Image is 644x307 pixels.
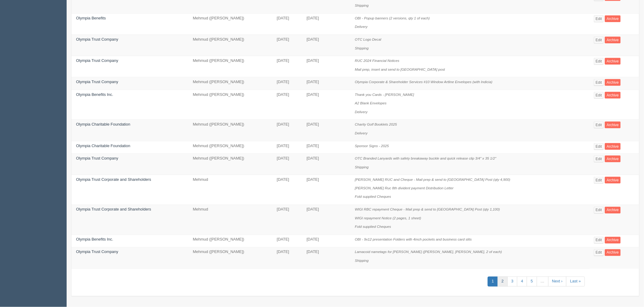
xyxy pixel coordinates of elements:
td: [DATE] [272,141,302,154]
a: Olympia Benefits [76,16,106,20]
a: Olympia Trust Company [76,250,118,254]
i: Shipping [355,259,369,263]
td: [DATE] [302,235,350,248]
td: [DATE] [272,90,302,120]
a: Olympia Benefits Inc. [76,92,113,97]
a: 5 [527,277,537,287]
td: [DATE] [272,77,302,90]
td: [DATE] [302,248,350,269]
a: Archive [605,177,621,184]
i: Fold supplied Cheques [355,225,391,229]
td: Mehmud [188,205,272,235]
a: Next › [548,277,567,287]
a: 1 [488,277,498,287]
i: A2 Blank Envelopes [355,101,387,105]
i: Shipping [355,3,369,7]
td: Mehmud ([PERSON_NAME]) [188,248,272,269]
a: Olympia Trust Company [76,58,118,63]
i: OBI - Popup banners (2 versions, qty 1 of each) [355,16,430,20]
td: [DATE] [302,77,350,90]
a: Archive [605,122,621,128]
td: [DATE] [302,13,350,35]
a: Edit [594,15,604,22]
a: Edit [594,143,604,150]
a: Edit [594,177,604,184]
a: Edit [594,92,604,99]
a: Archive [605,92,621,99]
i: WIGI RBC repayment Cheque - Mail prep & send to [GEOGRAPHIC_DATA] Post (qty 1,100) [355,207,500,211]
a: Edit [594,122,604,128]
td: [DATE] [272,154,302,175]
a: Archive [605,58,621,65]
a: 3 [507,277,517,287]
td: [DATE] [272,35,302,56]
td: Mehmud ([PERSON_NAME]) [188,13,272,35]
a: Archive [605,143,621,150]
td: [DATE] [272,235,302,248]
i: Lamacoid nametags for [PERSON_NAME] ([PERSON_NAME], [PERSON_NAME], 2 of each) [355,250,502,254]
a: Edit [594,79,604,86]
a: Olympia Charitable Foundation [76,122,130,127]
a: Last » [566,277,585,287]
i: RUC 2024 Financial Notices [355,59,400,62]
i: OTC Logo Decal [355,37,381,41]
td: [DATE] [302,90,350,120]
a: Archive [605,207,621,214]
i: Shipping [355,46,369,50]
i: Sponsor Signs - 2025 [355,144,389,148]
a: … [537,277,549,287]
i: Shipping [355,165,369,169]
i: OBI - 9x12 presentation Folders with 4inch pockets and business card slits [355,238,472,241]
i: Olympia Corporate & Shareholder Services #10 Window Artline Envelopes (with Indicia) [355,80,493,84]
a: Archive [605,156,621,162]
td: [DATE] [272,120,302,141]
a: Olympia Trust Corporate and Shareholders [76,177,151,182]
i: [PERSON_NAME] Ruc 8th divident payment Distribution Letter [355,186,454,190]
a: Archive [605,37,621,43]
td: Mehmud ([PERSON_NAME]) [188,56,272,77]
td: [DATE] [272,248,302,269]
a: 2 [498,277,508,287]
td: [DATE] [302,35,350,56]
td: Mehmud ([PERSON_NAME]) [188,120,272,141]
a: Edit [594,249,604,256]
a: Olympia Trust Corporate and Shareholders [76,207,151,212]
a: Edit [594,156,604,162]
i: Charity Golf Booklets 2025 [355,122,397,126]
td: [DATE] [302,120,350,141]
td: [DATE] [272,205,302,235]
i: Mail prep, insert and send to [GEOGRAPHIC_DATA] post [355,67,445,71]
td: [DATE] [302,56,350,77]
i: Fold supplied Cheques [355,195,391,199]
td: [DATE] [302,154,350,175]
a: Olympia Benefits Inc. [76,237,113,242]
td: Mehmud [188,175,272,205]
a: Edit [594,37,604,43]
td: [DATE] [272,56,302,77]
td: Mehmud ([PERSON_NAME]) [188,235,272,248]
a: Olympia Charitable Foundation [76,143,130,148]
td: [DATE] [272,13,302,35]
a: Archive [605,249,621,256]
a: Archive [605,79,621,86]
a: Edit [594,58,604,65]
a: Archive [605,15,621,22]
i: Delivery [355,110,368,114]
td: Mehmud ([PERSON_NAME]) [188,141,272,154]
td: [DATE] [302,175,350,205]
i: Thank you Cards - [PERSON_NAME] [355,93,414,96]
i: [PERSON_NAME] RUC and Cheque - Mail prep & send to [GEOGRAPHIC_DATA] Post (qty 4,900) [355,177,510,181]
td: Mehmud ([PERSON_NAME]) [188,90,272,120]
a: Archive [605,237,621,244]
a: 4 [517,277,527,287]
td: [DATE] [302,205,350,235]
td: [DATE] [272,175,302,205]
i: OTC Branded Lanyards with safety breakaway buckle and quick release clip 3/4" x 35 1/2" [355,156,496,160]
a: Olympia Trust Company [76,37,118,42]
i: Delivery [355,131,368,135]
a: Olympia Trust Company [76,156,118,160]
i: WIGI repayment Notice (2 pages, 1 sheet) [355,216,421,220]
td: Mehmud ([PERSON_NAME]) [188,154,272,175]
a: Edit [594,237,604,244]
td: Mehmud ([PERSON_NAME]) [188,77,272,90]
